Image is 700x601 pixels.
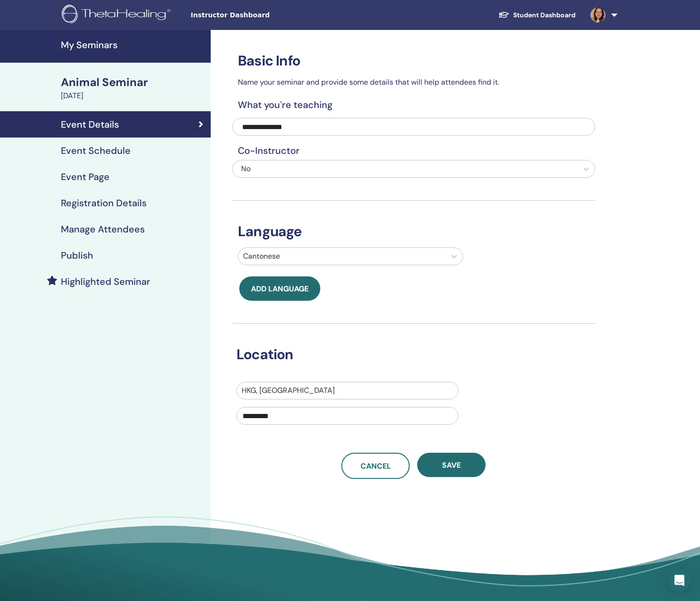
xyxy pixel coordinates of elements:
[361,461,391,471] span: Cancel
[191,10,331,20] span: Instructor Dashboard
[61,145,131,156] h4: Event Schedule
[55,74,211,101] a: Animal Seminar[DATE]
[241,164,251,174] span: No
[668,569,691,592] div: Open Intercom Messenger
[61,171,110,182] h4: Event Page
[61,276,150,287] h4: Highlighted Seminar
[61,197,147,209] h4: Registration Details
[251,284,309,294] span: Add language
[232,99,595,110] h4: What you`re teaching
[61,39,205,51] h4: My Seminars
[231,346,582,363] h3: Location
[61,224,145,235] h4: Manage Attendees
[232,223,595,240] h3: Language
[61,90,205,101] div: [DATE]
[232,52,595,69] h3: Basic Info
[442,460,461,470] span: Save
[498,11,509,19] img: graduation-cap-white.svg
[62,5,174,26] img: logo.png
[239,276,320,301] button: Add language
[417,453,486,477] button: Save
[232,145,595,156] h4: Co-Instructor
[61,74,205,90] div: Animal Seminar
[232,77,595,88] p: Name your seminar and provide some details that will help attendees find it.
[61,250,93,261] h4: Publish
[61,119,119,130] h4: Event Details
[341,453,410,479] a: Cancel
[491,7,583,24] a: Student Dashboard
[590,7,605,22] img: default.jpg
